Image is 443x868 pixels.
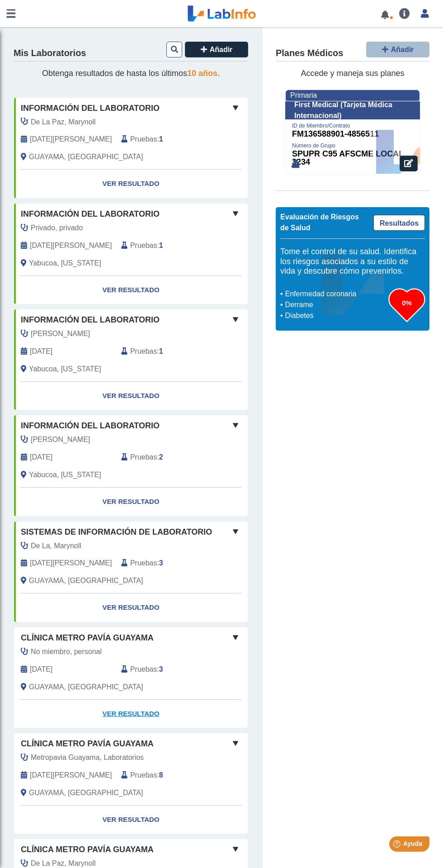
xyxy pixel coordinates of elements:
[21,845,154,854] font: Clínica Metro Pavía Guayama
[30,664,52,675] span: 11 de octubre de 2025
[285,301,313,308] font: Derrame
[30,559,112,567] font: [DATE][PERSON_NAME]
[159,665,163,673] font: 3
[102,392,159,399] font: Ver resultado
[366,42,429,57] button: Añadir
[31,223,83,233] span: Privado, privado
[29,259,101,267] font: Yabucoa, [US_STATE]
[14,382,248,410] a: Ver resultado
[380,219,419,227] font: Resultados
[29,471,101,479] font: Yabucoa, [US_STATE]
[280,213,359,232] font: Evaluación de Riesgos de Salud
[14,806,248,834] a: Ver resultado
[31,330,90,337] font: [PERSON_NAME]
[285,312,314,319] font: Diabetes
[30,770,112,781] span: 16 de agosto de 2025
[102,710,159,717] font: Ver resultado
[31,328,90,339] span: Díaz, Analid
[102,286,159,294] font: Ver resultado
[157,347,159,355] font: :
[30,453,52,461] font: [DATE]
[31,754,144,761] font: Metropavia Guayama, Laboratorios
[30,135,112,143] font: [DATE][PERSON_NAME]
[31,648,102,655] font: No miembro, personal
[29,682,143,693] span: GUAYAMA, PR
[187,69,217,78] font: 10 años
[31,752,144,763] span: Metropavia Guayama, Laboratorios
[31,646,102,657] span: No miembro, personal
[30,771,112,779] font: [DATE][PERSON_NAME]
[29,683,143,691] font: GUAYAMA, [GEOGRAPHIC_DATA]
[159,559,163,567] font: 3
[30,347,52,355] font: [DATE]
[31,224,83,232] font: Privado, privado
[31,117,96,128] span: De La Paz, Marynoll
[30,665,52,673] font: [DATE]
[130,242,157,249] font: Pruebas
[29,575,143,586] span: GUAYAMA, PR
[29,577,143,584] font: GUAYAMA, [GEOGRAPHIC_DATA]
[159,771,163,779] font: 8
[276,48,343,58] font: Planes Médicos
[14,276,248,304] a: Ver resultado
[130,559,157,567] font: Pruebas
[29,364,101,375] span: Yabucoa, Puerto Rico
[157,242,159,249] font: :
[157,135,159,143] font: :
[290,91,317,99] font: Primaria
[130,665,157,673] font: Pruebas
[159,347,163,355] font: 1
[159,135,163,143] font: 1
[373,215,425,231] a: Resultados
[29,152,143,162] span: GUAYAMA, PR
[21,739,154,748] font: Clínica Metro Pavía Guayama
[102,498,159,505] font: Ver resultado
[102,603,159,611] font: Ver resultado
[21,315,160,324] font: información del laboratorio
[102,180,159,187] font: Ver resultado
[402,299,412,307] font: 0%
[210,46,233,53] font: Añadir
[102,816,159,823] font: Ver resultado
[21,209,160,218] font: información del laboratorio
[14,488,248,516] a: Ver resultado
[21,104,160,113] font: información del laboratorio
[31,436,90,443] font: [PERSON_NAME]
[31,542,81,550] font: De La, Marynoll
[14,593,248,622] a: Ver resultado
[157,559,159,567] font: :
[29,153,143,161] font: GUAYAMA, [GEOGRAPHIC_DATA]
[31,859,96,867] font: De La Paz, Marynoll
[29,470,101,480] span: Yabucoa, Puerto Rico
[30,240,112,251] span: 20 de abril de 2021
[30,242,112,249] font: [DATE][PERSON_NAME]
[363,833,433,858] iframe: Lanzador de widgets de ayuda
[157,771,159,779] font: :
[14,170,248,198] a: Ver resultado
[391,46,414,53] font: Añadir
[31,118,96,126] font: De La Paz, Marynoll
[31,434,90,445] span: Rosado, José
[159,242,163,249] font: 1
[42,69,187,78] font: Obtenga resultados de hasta los últimos
[157,453,159,461] font: :
[14,700,248,728] a: Ver resultado
[159,453,163,461] font: 2
[280,247,416,275] font: Tome el control de su salud. Identifica los riesgos asociados a su estilo de vida y descubre cómo...
[130,347,157,355] font: Pruebas
[21,527,212,536] font: Sistemas de información de laboratorio
[29,258,101,269] span: Yabucoa, Puerto Rico
[157,665,159,673] font: :
[30,346,52,357] span: 12 de noviembre de 2020
[130,771,157,779] font: Pruebas
[301,69,404,78] font: Accede y maneja sus planes
[30,558,112,569] span: 23 de junio de 2020
[29,787,143,798] span: GUAYAMA, PR
[21,421,160,430] font: información del laboratorio
[30,134,112,145] span: 08/06/2021
[217,69,220,78] font: .
[31,541,81,551] span: De La, Marynoll
[29,789,143,797] font: GUAYAMA, [GEOGRAPHIC_DATA]
[30,452,52,463] span: 02-11-2020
